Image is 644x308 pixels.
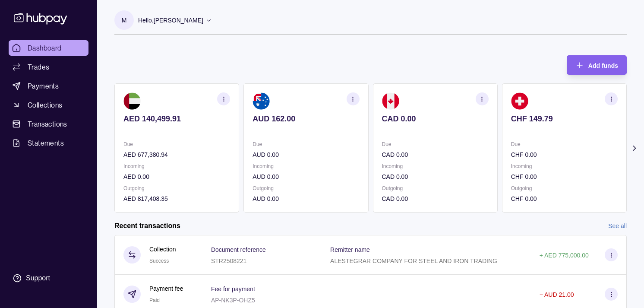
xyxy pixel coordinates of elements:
p: Document reference [211,246,266,253]
p: STR2508221 [211,257,247,264]
p: AED 817,408.35 [123,194,230,203]
p: CHF 149.79 [511,114,618,124]
p: + AED 775,000.00 [540,252,589,259]
p: Incoming [253,162,359,171]
p: Remitter name [330,246,370,253]
p: AED 140,499.91 [123,114,230,124]
p: Incoming [511,162,618,171]
p: Due [511,140,618,149]
img: au [253,92,270,110]
p: AUD 0.00 [253,194,359,203]
span: Statements [28,138,64,148]
p: CHF 0.00 [511,172,618,181]
h2: Recent transactions [114,221,180,231]
p: Due [123,140,230,149]
span: Trades [28,62,49,72]
a: Trades [9,59,88,75]
p: Outgoing [123,184,230,193]
p: CAD 0.00 [382,150,489,159]
span: Dashboard [28,43,62,53]
a: See all [608,221,627,231]
p: Outgoing [382,184,489,193]
a: Support [9,269,88,287]
img: ch [511,92,528,110]
span: Add funds [588,62,618,69]
img: ae [123,92,141,110]
a: Payments [9,78,88,94]
button: Add funds [567,55,627,75]
span: Success [149,258,169,264]
p: CAD 0.00 [382,172,489,181]
p: AP-NK3P-OHZ5 [211,297,255,304]
p: Due [382,140,489,149]
p: Due [253,140,359,149]
span: Payments [28,81,59,91]
p: CAD 0.00 [382,114,489,124]
img: ca [382,92,399,110]
p: AUD 162.00 [253,114,359,124]
p: Hello, [PERSON_NAME] [138,16,203,25]
p: Outgoing [253,184,359,193]
div: Support [26,273,50,283]
p: − AUD 21.00 [540,291,574,298]
p: ALESTEGRAR COMPANY FOR STEEL AND IRON TRADING [330,257,497,264]
p: CHF 0.00 [511,194,618,203]
p: CHF 0.00 [511,150,618,159]
p: M [122,16,127,25]
span: Paid [149,297,160,303]
p: AED 0.00 [123,172,230,181]
p: Outgoing [511,184,618,193]
a: Transactions [9,116,88,132]
p: Incoming [123,162,230,171]
span: Collections [28,100,62,110]
p: Fee for payment [211,286,255,292]
a: Collections [9,97,88,113]
p: Payment fee [149,284,183,293]
a: Statements [9,135,88,151]
p: AUD 0.00 [253,150,359,159]
p: Collection [149,244,176,254]
span: Transactions [28,119,67,129]
p: Incoming [382,162,489,171]
a: Dashboard [9,40,88,56]
p: CAD 0.00 [382,194,489,203]
p: AED 677,380.94 [123,150,230,159]
p: AUD 0.00 [253,172,359,181]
